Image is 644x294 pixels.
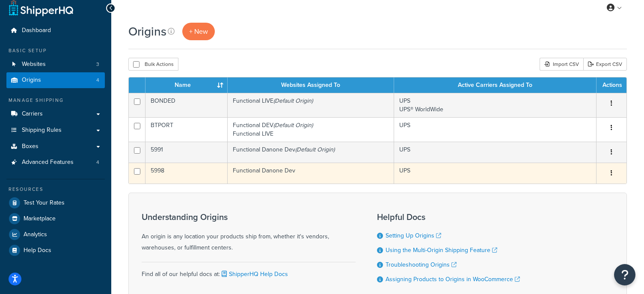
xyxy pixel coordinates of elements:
[394,163,597,184] td: UPS
[386,275,520,284] a: Assigning Products to Origins in WooCommerce
[6,211,105,226] a: Marketplace
[228,77,394,93] th: Websites Assigned To
[145,142,228,163] td: 5991
[96,77,99,84] span: 4
[145,93,228,117] td: BONDED
[6,56,105,72] a: Websites 3
[6,72,105,88] a: Origins 4
[6,23,105,39] a: Dashboard
[24,231,47,238] span: Analytics
[6,47,105,54] div: Basic Setup
[24,199,65,207] span: Test Your Rates
[6,122,105,138] a: Shipping Rules
[386,260,457,269] a: Troubleshooting Origins
[22,127,62,134] span: Shipping Rules
[394,93,597,117] td: UPS UPS® WorldWide
[189,27,208,36] span: + New
[22,143,39,150] span: Boxes
[394,77,597,93] th: Active Carriers Assigned To
[228,117,394,142] td: Functional DEV Functional LIVE
[220,270,288,279] a: ShipperHQ Help Docs
[273,121,313,130] i: (Default Origin)
[96,61,99,68] span: 3
[386,246,497,255] a: Using the Multi-Origin Shipping Feature
[128,23,166,40] h1: Origins
[597,77,626,93] th: Actions
[128,58,178,71] button: Bulk Actions
[142,212,356,222] h3: Understanding Origins
[6,186,105,193] div: Resources
[6,56,105,72] li: Websites
[96,159,99,166] span: 4
[142,212,356,253] div: An origin is any location your products ship from, whether it's vendors, warehouses, or fulfillme...
[145,117,228,142] td: BTPORT
[540,58,583,71] div: Import CSV
[228,93,394,117] td: Functional LIVE
[295,145,335,154] i: (Default Origin)
[22,159,74,166] span: Advanced Features
[182,23,215,40] a: + New
[6,139,105,154] a: Boxes
[22,27,51,34] span: Dashboard
[273,96,313,105] i: (Default Origin)
[6,106,105,122] a: Carriers
[6,154,105,170] li: Advanced Features
[22,110,43,118] span: Carriers
[394,142,597,163] td: UPS
[6,243,105,258] a: Help Docs
[377,212,520,222] h3: Helpful Docs
[386,231,441,240] a: Setting Up Origins
[145,163,228,184] td: 5998
[394,117,597,142] td: UPS
[6,227,105,242] a: Analytics
[142,262,356,280] div: Find all of our helpful docs at:
[24,247,51,254] span: Help Docs
[145,77,228,93] th: Name : activate to sort column ascending
[228,142,394,163] td: Functional Danone Dev
[228,163,394,184] td: Functional Danone Dev
[6,154,105,170] a: Advanced Features 4
[22,77,41,84] span: Origins
[6,195,105,211] a: Test Your Rates
[6,72,105,88] li: Origins
[22,61,46,68] span: Websites
[583,58,627,71] a: Export CSV
[24,215,56,223] span: Marketplace
[6,97,105,104] div: Manage Shipping
[614,264,635,285] button: Open Resource Center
